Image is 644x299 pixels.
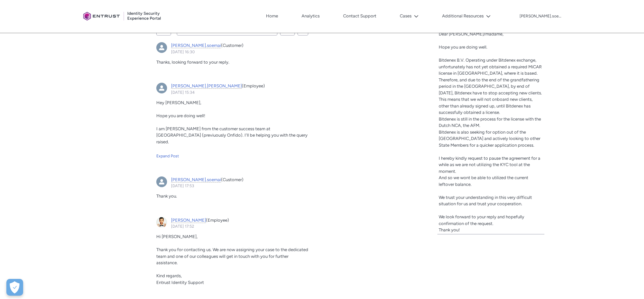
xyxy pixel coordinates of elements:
span: Kind regards, [156,273,182,278]
a: Contact Support [341,11,378,21]
a: [PERSON_NAME] [171,218,206,223]
span: Hey [PERSON_NAME], [156,100,201,105]
a: Home [264,11,280,21]
span: I am [PERSON_NAME] from the customer success team at [GEOGRAPHIC_DATA] (previuously Onfido). I'll... [156,126,308,144]
lightning-formatted-text: Dear [PERSON_NAME]/madame, Hope you are doing well. Bitdenex B.V. Operating under Bitdenex exchan... [439,31,542,232]
span: (Customer) [221,177,244,182]
a: [PERSON_NAME].soemai [171,43,221,48]
a: [DATE] 15:34 [171,90,195,95]
a: [DATE] 17:53 [171,183,194,188]
p: [PERSON_NAME].soemai [520,14,563,19]
span: (Customer) [221,43,244,48]
span: Thank you. [156,194,177,199]
a: [PERSON_NAME].[PERSON_NAME] [171,83,242,89]
img: dennis.soemai [156,42,167,53]
article: srishti.sehgal, 30 July 2025 at 15:34 [152,79,313,168]
a: [DATE] 17:52 [171,224,194,229]
span: Entrust Identity Support [156,280,204,285]
a: [PERSON_NAME].soemai [171,177,221,182]
button: Cases [398,11,420,21]
img: External User - Danny (null) [156,217,167,228]
button: User Profile dennis.soemai [519,12,563,19]
article: Danny, 19 July 2025 at 17:52 [152,213,313,295]
img: dennis.soemai [156,176,167,187]
article: dennis.soemai, 30 July 2025 at 16:30 [152,38,313,75]
a: Analytics, opens in new tab [300,11,321,21]
span: (Employee) [242,83,265,88]
button: Open Preferences [6,279,23,296]
button: Additional Resources [440,11,492,21]
img: External User - srishti.sehgal (Onfido) [156,83,167,93]
span: (Employee) [206,218,229,223]
a: [DATE] 16:30 [171,50,195,54]
span: Hope you are doing well! [156,113,205,118]
article: dennis.soemai, 19 July 2025 at 17:53 [152,172,313,209]
div: srishti.sehgal [156,83,167,93]
div: Cookie Preferences [6,279,23,296]
div: Danny [156,217,167,228]
span: Thank you for contacting us. We are now assigning your case to the dedicated team and one of our ... [156,247,308,265]
span: Thanks, looking forward to your reply. [156,60,229,65]
span: Hi [PERSON_NAME], [156,234,198,239]
a: Expand Post [156,153,309,159]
